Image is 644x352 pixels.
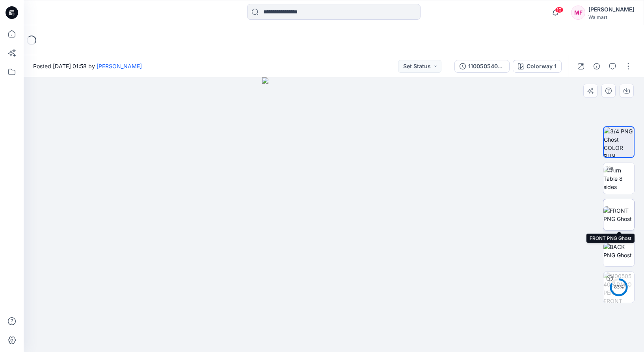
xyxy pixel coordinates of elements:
img: eyJhbGciOiJIUzI1NiIsImtpZCI6IjAiLCJzbHQiOiJzZXMiLCJ0eXAiOiJKV1QifQ.eyJkYXRhIjp7InR5cGUiOiJzdG9yYW... [262,77,406,352]
img: 110050540_ADM_OPEN FRONT LONG CARDIGAN Colorway 1 [603,272,634,303]
img: FRONT PNG Ghost [603,206,634,223]
img: 3/4 PNG Ghost COLOR RUN [604,127,634,157]
img: Turn Table 8 sides [603,166,634,191]
button: Details [590,60,603,73]
a: [PERSON_NAME] [97,63,142,69]
div: Walmart [588,14,634,20]
span: Posted [DATE] 01:58 by [33,62,142,70]
span: 10 [555,7,564,13]
div: Colorway 1 [527,62,557,71]
button: 110050540_ADM_OPEN FRONT LONG CARDIGAN [454,60,510,73]
div: 83 % [609,284,628,290]
div: MF [571,6,585,20]
div: 110050540_ADM_OPEN FRONT LONG CARDIGAN [468,62,504,71]
button: Colorway 1 [513,60,562,73]
div: [PERSON_NAME] [588,5,634,14]
img: BACK PNG Ghost [603,243,634,259]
